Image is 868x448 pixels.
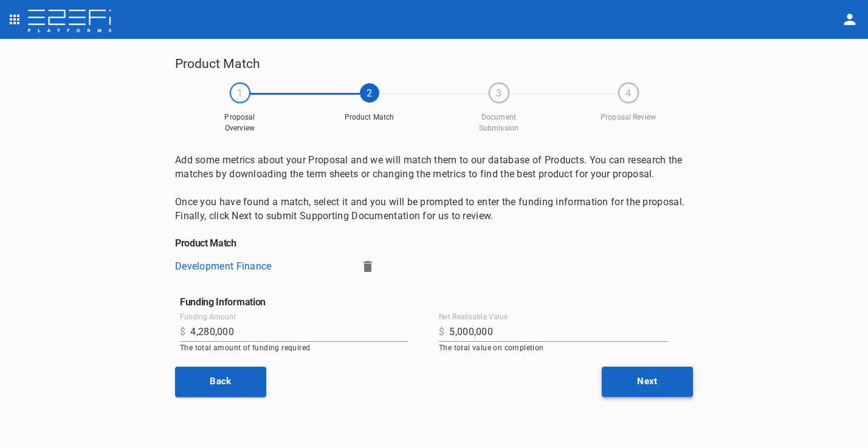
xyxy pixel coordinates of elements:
h6: Product Match [175,237,236,249]
span: Proposal Overview [210,112,270,133]
button: Next [602,367,693,397]
span: Proposal Review [598,112,659,123]
a: Development Finance [175,260,272,272]
p: $ [180,325,185,339]
p: Add some metrics about your Proposal and we will match them to our database of Products. You can ... [175,153,693,223]
h6: Funding Information [180,296,693,308]
label: Funding Amount [180,311,236,322]
p: The total amount of funding required [180,344,408,352]
h5: Product Match [175,53,693,74]
button: Back [175,367,266,397]
p: The total value on completion [439,344,667,352]
p: $ [439,325,444,339]
span: Document Submission [469,112,529,133]
span: Product Match [339,112,400,123]
label: Net Realisable Value [439,311,508,322]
